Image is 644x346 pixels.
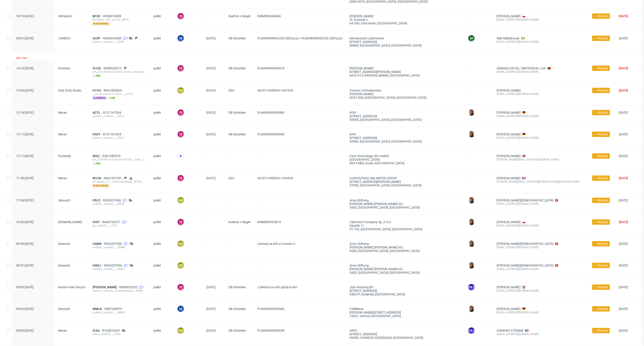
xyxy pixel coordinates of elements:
img: Angelina Marć [468,262,475,269]
div: LUXROUTAGE UNLIMITED GROUP [350,176,461,180]
span: → Shipping [594,132,608,136]
a: R560852023 [119,285,138,289]
span: - [257,199,342,209]
span: pallet [153,199,170,209]
div: Cleantech Company Sp. z o.o. [350,220,461,224]
a: [PERSON_NAME] [497,176,521,180]
div: [EMAIL_ADDRESS][DOMAIN_NAME] [497,92,585,96]
div: KIYU [350,132,461,136]
div: ph__k70i-30-cm-x-20-cm-x-20-cm__carey__IBGZ [93,158,146,161]
span: PLWAW509039060 [257,307,284,311]
span: pallet [153,264,170,274]
div: [EMAIL_ADDRESS][DOMAIN_NAME] [497,267,585,271]
div: [PERSON_NAME] [350,66,461,70]
figcaption: TK [178,175,184,181]
span: 1 [128,242,129,246]
figcaption: TK [178,109,184,116]
a: [PERSON_NAME][DEMOGRAPHIC_DATA] [497,199,553,202]
span: DB Schenker [229,307,250,318]
a: R956676008 [103,14,122,18]
span: PLWAW509042320 (600 pcs) + PLWAW509042352 (400 pcs) [257,36,342,40]
span: 1 [127,199,128,202]
a: [PERSON_NAME] [497,14,521,18]
span: pim [107,96,116,100]
span: 2 [127,36,128,40]
div: [STREET_ADDRESS][PERSON_NAME] [350,180,461,184]
a: R127167054 [103,132,122,136]
figcaption: TK [178,13,184,19]
a: [PERSON_NAME] [497,285,521,289]
span: JANBOX [58,36,70,40]
span: - [206,14,221,26]
a: R841895824 [104,89,123,92]
span: Serwach [58,264,70,267]
img: Angelina Marć [468,109,475,116]
span: R446793271 [102,220,121,224]
span: → Shipping [594,88,608,92]
span: returning [93,22,109,26]
span: DB Schenker [229,111,250,122]
figcaption: TK [178,131,184,137]
div: Pace Technology UK Limited [350,154,461,158]
span: [DATE] [619,89,628,92]
span: [DATE] [619,199,628,202]
span: Karton-Pak Cieszyn [58,285,85,289]
span: Serwach [58,199,70,202]
span: PLWAW509039985 [257,111,284,114]
span: 13:05 [DATE] [16,89,34,92]
span: pallet [153,111,170,122]
a: [PERSON_NAME] [497,220,521,224]
div: [EMAIL_ADDRESS][DOMAIN_NAME] [497,114,585,118]
span: Partners [58,66,70,70]
a: R127167054 [103,111,122,114]
span: - [206,220,221,231]
div: ul. Żurawia 2 [350,18,461,21]
span: 09:05 [DATE] [16,285,34,289]
div: ph-zapier__f71__unlimited_group__WYJN [93,180,146,184]
span: - [229,199,250,209]
a: [PERSON_NAME] [497,89,521,92]
span: Czekamy na info gdzie to leci [257,285,297,289]
span: Serwach [58,242,70,246]
span: 40257145950411457039 [257,89,293,92]
span: R054257906 [103,199,122,202]
div: Due 1 day [16,56,27,60]
div: custom__custom____SABM [93,246,146,249]
span: [DATE] [206,307,216,311]
span: [DATE] [619,242,628,246]
span: [PERSON_NAME] [93,285,119,289]
a: [PERSON_NAME][DEMOGRAPHIC_DATA] [497,264,553,267]
div: 55583, [GEOGRAPHIC_DATA] , [GEOGRAPHIC_DATA] [350,140,461,143]
span: [DATE] [206,36,216,40]
span: RWM006544966 [257,14,281,18]
span: Packhelp [58,154,71,158]
a: CHIT [93,220,102,224]
span: 11:58 [DATE] [16,176,34,180]
img: Angelina Marć [468,241,475,247]
span: R054257906 [104,242,123,246]
a: R105810351 [102,329,121,332]
span: 1 [126,220,127,224]
div: [EMAIL_ADDRESS][DOMAIN_NAME] [497,136,585,140]
a: WYJN [93,176,104,180]
span: 1 [128,264,129,267]
a: MWLK [93,307,104,311]
span: → Shipping [594,307,608,311]
a: ARMADA DETAIL UNIPESSOAL LDA [497,66,546,70]
span: Inter Druk Studio [58,89,81,92]
div: [EMAIL_ADDRESS][DOMAIN_NAME] [497,70,585,74]
span: [DATE] [206,66,216,70]
figcaption: MM [178,262,184,269]
figcaption: SS [178,35,184,41]
span: [DATE] [206,132,216,136]
span: → Shipping [594,14,608,18]
div: [PERSON_NAME] [350,14,461,18]
div: Fulfilleasy [350,307,461,311]
figcaption: TK [178,65,184,71]
span: 40257145950411393955 [257,176,293,180]
a: [PERSON_NAME] [497,154,521,158]
span: DB Schenker [229,132,250,143]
